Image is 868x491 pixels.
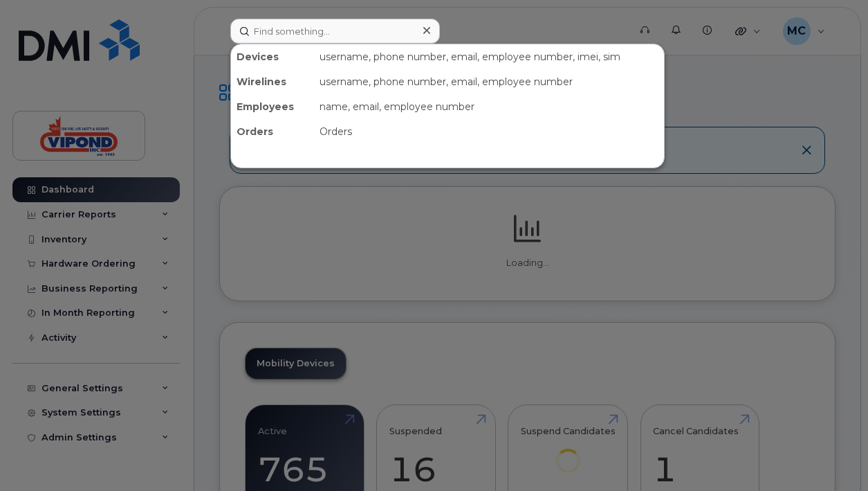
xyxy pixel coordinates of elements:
[314,44,664,69] div: username, phone number, email, employee number, imei, sim
[231,94,314,119] div: Employees
[231,69,314,94] div: Wirelines
[314,69,664,94] div: username, phone number, email, employee number
[231,44,314,69] div: Devices
[314,119,664,144] div: Orders
[231,119,314,144] div: Orders
[314,94,664,119] div: name, email, employee number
